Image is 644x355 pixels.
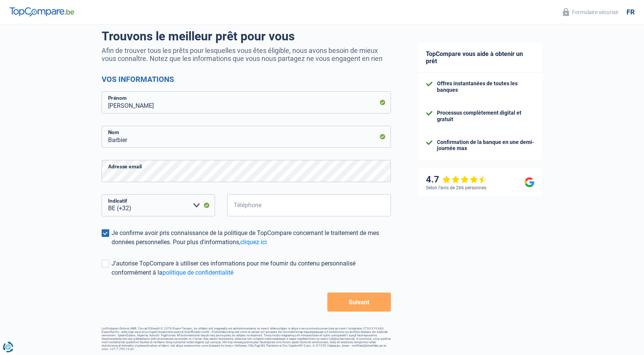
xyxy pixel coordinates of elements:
[626,8,634,16] div: fr
[437,80,534,93] div: Offres instantanées de toutes les banques
[240,238,267,246] a: cliquez ici
[112,259,391,277] div: J'autorise TopCompare à utiliser ces informations pour me fournir du contenu personnalisé conform...
[437,139,534,152] div: Confirmation de la banque en une demi-journée max
[327,293,391,312] button: Suivant
[102,75,391,84] h2: Vos informations
[437,110,534,123] div: Processus complètement digital et gratuit
[102,327,391,351] footer: LorEmipsum Dolorsi AME, Con ad Elitsedd 0, 2376 Eiusm-Tempor, inc utlabor etd magnaaliq eni admin...
[163,269,233,276] a: politique de confidentialité
[112,229,391,247] div: Je confirme avoir pris connaissance de la politique de TopCompare concernant le traitement de mes...
[10,7,74,16] img: TopCompare Logo
[418,43,542,73] div: TopCompare vous aide à obtenir un prêt
[102,29,391,43] h1: Trouvons le meilleur prêt pour vous
[426,185,486,190] div: Selon l’avis de 266 personnes
[558,6,623,18] button: Formulaire sécurisé
[426,174,487,185] div: 4.7
[102,46,391,62] p: Afin de trouver tous les prêts pour lesquelles vous êtes éligible, nous avons besoin de mieux vou...
[227,194,391,216] input: 401020304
